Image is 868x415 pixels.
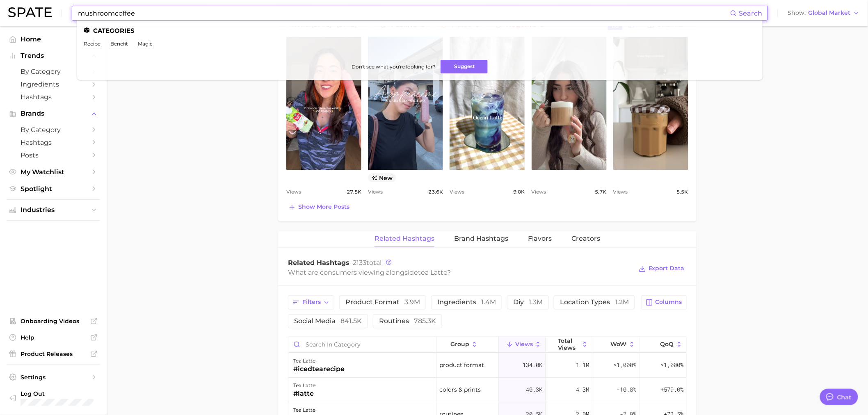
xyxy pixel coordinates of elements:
span: Onboarding Videos [21,317,86,325]
a: Help [7,331,100,344]
a: by Category [7,123,100,136]
span: QoQ [660,341,674,348]
span: Related Hashtags [375,235,434,243]
a: My Watchlist [7,166,100,178]
img: SPATE [8,7,52,17]
span: by Category [21,126,86,134]
a: magic [138,41,153,47]
span: new [368,173,396,182]
button: Filters [288,296,334,310]
span: -10.8% [617,385,636,395]
span: Columns [656,299,682,306]
span: WoW [611,341,627,348]
button: ShowGlobal Market [786,8,862,18]
button: Columns [641,296,687,310]
button: QoQ [640,337,686,353]
button: tea latte#icedtearecipeproduct format134.0k1.1m>1,000%>1,000% [288,353,686,378]
div: #icedtearecipe [293,365,345,374]
span: social media [294,318,362,325]
span: 1.1m [576,360,589,370]
button: WoW [592,337,639,353]
button: tea latte#lattecolors & prints40.3k4.3m-10.8%+579.0% [288,378,686,403]
a: Spotlight [7,182,100,195]
span: My Watchlist [21,168,86,176]
a: recipe [84,41,101,47]
a: benefit [110,41,128,47]
span: Industries [21,206,86,214]
span: >1,000% [660,361,683,369]
button: Suggest [441,60,488,73]
span: product format [439,360,484,370]
span: Views [532,187,546,197]
span: 134.0k [523,360,542,370]
span: 3.9m [404,299,420,306]
span: Hashtags [21,93,86,101]
a: Posts [7,149,100,162]
span: Search [739,9,763,17]
span: Show [788,11,806,15]
span: colors & prints [439,385,481,395]
div: #latte [293,389,315,399]
a: Log out. Currently logged in with e-mail susan.youssef@quintessencegb.com. [7,388,100,408]
span: Views [286,187,301,197]
input: Search in category [288,337,436,353]
span: 40.3k [526,385,542,395]
span: 1.3m [529,299,543,306]
span: Flavors [528,235,552,243]
span: Related Hashtags [288,259,349,267]
span: Settings [21,374,86,381]
a: Ingredients [7,78,100,91]
span: Spotlight [21,185,86,193]
span: >1,000% [613,361,636,369]
span: Hashtags [21,139,86,146]
button: Total Views [546,337,592,353]
input: Search here for a brand, industry, or ingredient [77,6,730,20]
span: tea latte [418,269,447,277]
span: by Category [21,68,86,75]
span: Creators [571,235,600,243]
button: Trends [7,50,100,62]
a: Onboarding Videos [7,315,100,327]
button: Views [499,337,546,353]
span: Posts [21,151,86,159]
button: group [436,337,499,353]
span: group [450,341,469,348]
span: 4.3m [576,385,589,395]
span: 2133 [353,259,366,267]
div: tea latte [293,356,345,366]
button: Export Data [637,263,687,275]
span: Don't see what you're looking for? [352,64,436,70]
a: Hashtags [7,91,100,103]
a: Product Releases [7,348,100,360]
a: Home [7,33,100,46]
span: Filters [302,299,321,306]
span: total [353,259,381,267]
span: product format [345,299,420,306]
span: +579.0% [660,385,683,395]
span: diy [513,299,543,306]
span: ingredients [437,299,496,306]
span: Show more posts [298,204,349,211]
span: 5.7k [595,187,607,197]
span: 5.5k [677,187,688,197]
span: 1.4m [481,299,496,306]
span: Home [21,35,86,43]
div: What are consumers viewing alongside ? [288,267,633,278]
a: Hashtags [7,136,100,149]
span: 785.3k [414,317,436,325]
span: location types [560,299,629,306]
span: 23.6k [428,187,443,197]
span: Export Data [649,265,685,272]
button: Industries [7,204,100,216]
span: 27.5k [347,187,361,197]
span: Product Releases [21,350,86,358]
li: Categories [84,27,756,34]
span: Brands [21,110,86,117]
span: Help [21,334,86,341]
span: Global Market [809,11,851,15]
a: by Category [7,65,100,78]
div: tea latte [293,381,315,391]
span: 9.0k [514,187,525,197]
span: 1.2m [615,299,629,306]
span: Brand Hashtags [454,235,508,243]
